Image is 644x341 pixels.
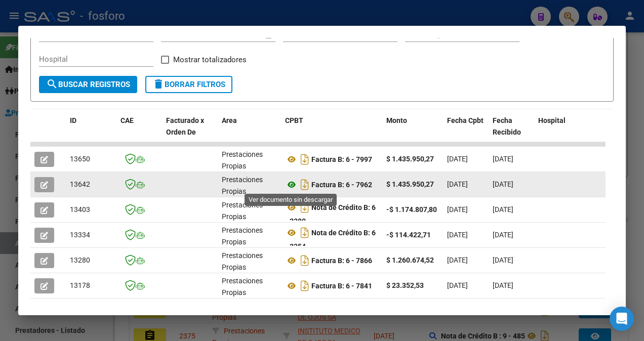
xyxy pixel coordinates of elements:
[70,180,90,188] span: 13642
[70,205,90,214] span: 13403
[298,177,311,193] i: Descargar documento
[493,205,513,214] span: [DATE]
[263,29,275,41] button: Open calendar
[447,155,468,163] span: [DATE]
[70,116,76,124] span: ID
[66,110,116,154] datatable-header-cell: ID
[447,205,468,214] span: [DATE]
[120,116,134,124] span: CAE
[443,110,489,154] datatable-header-cell: Fecha Cpbt
[298,303,311,319] i: Descargar documento
[489,110,534,154] datatable-header-cell: Fecha Recibido
[222,277,263,296] span: Prestaciones Propias
[493,281,513,289] span: [DATE]
[166,116,204,136] span: Facturado x Orden De
[162,110,218,154] datatable-header-cell: Facturado x Orden De
[493,231,513,239] span: [DATE]
[311,282,372,290] strong: Factura B: 6 - 7841
[218,110,281,154] datatable-header-cell: Area
[386,205,437,214] strong: -$ 1.174.807,80
[493,256,513,264] span: [DATE]
[70,256,90,264] span: 13280
[311,257,372,265] strong: Factura B: 6 - 7866
[222,176,263,195] span: Prestaciones Propias
[46,78,58,90] mat-icon: search
[222,116,237,124] span: Area
[116,110,162,154] datatable-header-cell: CAE
[447,231,468,239] span: [DATE]
[386,116,407,124] span: Monto
[298,199,311,216] i: Descargar documento
[222,150,263,170] span: Prestaciones Propias
[447,281,468,289] span: [DATE]
[39,76,137,93] button: Buscar Registros
[447,116,484,124] span: Fecha Cpbt
[70,155,90,163] span: 13650
[382,110,443,154] datatable-header-cell: Monto
[534,110,610,154] datatable-header-cell: Hospital
[386,256,434,264] strong: $ 1.260.674,52
[311,181,372,189] strong: Factura B: 6 - 7962
[70,231,90,239] span: 13334
[447,256,468,264] span: [DATE]
[298,278,311,294] i: Descargar documento
[145,76,232,93] button: Borrar Filtros
[386,281,424,289] strong: $ 23.352,53
[285,203,376,225] strong: Nota de Crédito B: 6 - 2380
[493,180,513,188] span: [DATE]
[298,252,311,269] i: Descargar documento
[610,307,634,331] div: Open Intercom Messenger
[298,225,311,241] i: Descargar documento
[447,180,468,188] span: [DATE]
[173,54,247,66] span: Mostrar totalizadores
[46,80,130,89] span: Buscar Registros
[281,110,382,154] datatable-header-cell: CPBT
[222,251,263,271] span: Prestaciones Propias
[493,155,513,163] span: [DATE]
[222,302,263,322] span: Prestaciones Propias
[386,180,434,188] strong: $ 1.435.950,27
[298,151,311,167] i: Descargar documento
[538,116,566,124] span: Hospital
[386,155,434,163] strong: $ 1.435.950,27
[70,281,90,289] span: 13178
[152,78,165,90] mat-icon: delete
[285,116,303,124] span: CPBT
[386,231,431,239] strong: -$ 114.422,71
[311,155,372,163] strong: Factura B: 6 - 7997
[493,116,521,136] span: Fecha Recibido
[222,201,263,221] span: Prestaciones Propias
[285,229,376,250] strong: Nota de Crédito B: 6 - 2354
[222,226,263,246] span: Prestaciones Propias
[152,80,225,89] span: Borrar Filtros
